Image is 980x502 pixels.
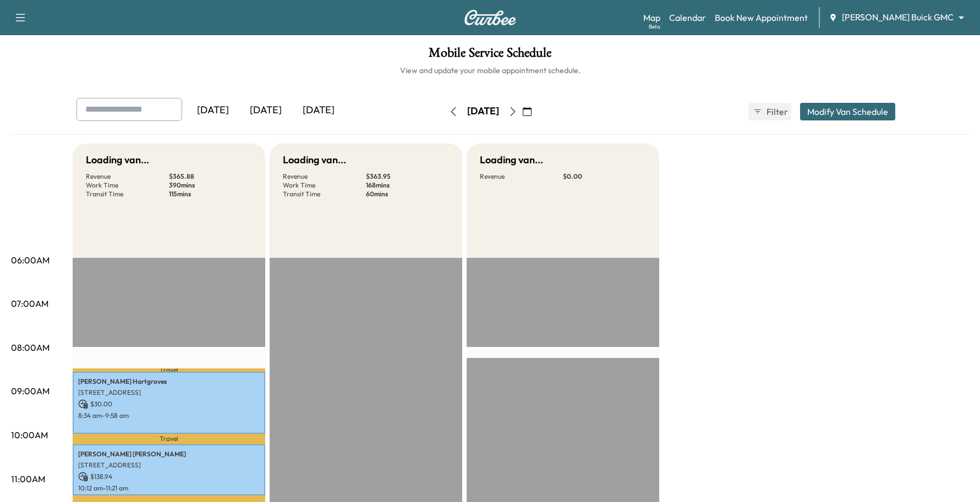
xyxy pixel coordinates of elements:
button: Filter [748,103,791,120]
h1: Mobile Service Schedule [11,46,969,65]
p: 390 mins [169,181,252,190]
div: [DATE] [467,104,499,118]
div: [DATE] [187,98,239,123]
p: [PERSON_NAME] [PERSON_NAME] [78,450,260,459]
div: [DATE] [239,98,292,123]
a: Calendar [669,11,706,24]
p: 07:00AM [11,297,48,310]
h5: Loading van... [283,152,346,168]
p: 8:34 am - 9:58 am [78,411,260,420]
a: Book New Appointment [715,11,808,24]
p: 115 mins [169,190,252,198]
p: Transit Time [283,190,366,198]
h5: Loading van... [86,152,149,168]
p: $ 30.00 [78,399,260,409]
p: 08:00AM [11,341,50,354]
p: Revenue [480,172,563,181]
span: [PERSON_NAME] Buick GMC [842,11,954,24]
p: Travel [73,434,265,444]
div: Beta [649,23,660,31]
p: 11:00AM [11,472,45,486]
span: Filter [767,105,786,118]
p: $ 138.94 [78,472,260,482]
p: $ 363.95 [366,172,449,181]
p: 10:12 am - 11:21 am [78,484,260,493]
img: Curbee Logo [464,10,517,25]
p: 168 mins [366,181,449,190]
h6: View and update your mobile appointment schedule. [11,65,969,76]
div: [DATE] [292,98,345,123]
p: [STREET_ADDRESS] [78,461,260,470]
p: Travel [73,368,265,371]
p: 09:00AM [11,384,50,398]
p: Revenue [86,172,169,181]
p: 06:00AM [11,253,50,267]
p: [STREET_ADDRESS] [78,388,260,397]
p: $ 0.00 [563,172,646,181]
button: Modify Van Schedule [800,103,895,120]
p: 60 mins [366,190,449,198]
h5: Loading van... [480,152,543,168]
p: Work Time [86,181,169,190]
p: Transit Time [86,190,169,198]
p: Work Time [283,181,366,190]
p: Revenue [283,172,366,181]
a: MapBeta [643,11,660,24]
p: 10:00AM [11,428,48,442]
p: [PERSON_NAME] Hartgroves [78,377,260,386]
p: $ 365.88 [169,172,252,181]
